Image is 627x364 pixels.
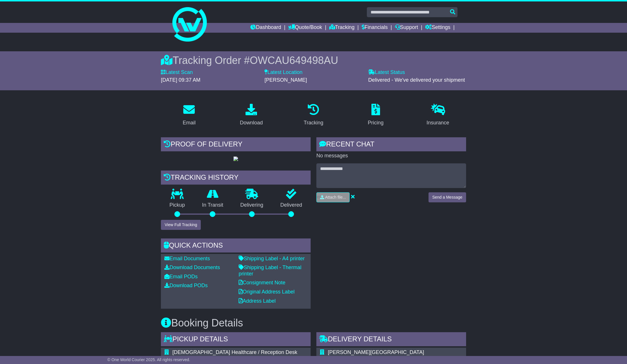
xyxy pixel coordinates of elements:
a: Settings [425,23,450,33]
a: Download [236,102,266,129]
p: Delivering [232,202,272,208]
a: Quote/Book [288,23,322,33]
span: [PERSON_NAME][GEOGRAPHIC_DATA] [328,349,424,355]
div: Tracking [304,119,323,127]
a: Pricing [364,102,387,129]
a: Consignment Note [239,280,285,285]
a: Download PODs [164,283,208,288]
span: © One World Courier 2025. All rights reserved. [107,357,190,362]
h3: Booking Details [161,317,466,329]
label: Latest Status [368,69,405,76]
p: Delivered [272,202,311,208]
div: Pickup Details [161,332,311,348]
div: Pricing [368,119,383,127]
img: GetPodImage [233,156,238,161]
span: Delivered - We've delivered your shipment [368,77,465,83]
a: Tracking [329,23,355,33]
span: [PERSON_NAME] [264,77,307,83]
a: Shipping Label - Thermal printer [239,265,301,277]
label: Latest Scan [161,69,193,76]
span: OWCAU649498AU [250,54,338,66]
a: Financials [362,23,388,33]
div: Email [183,119,196,127]
div: Quick Actions [161,238,311,254]
div: Tracking Order # [161,54,466,66]
a: Email PODs [164,274,198,279]
div: Delivery Details [316,332,466,348]
a: Insurance [423,102,453,129]
a: Address Label [239,298,276,304]
div: Proof of Delivery [161,137,311,153]
label: Latest Location [264,69,302,76]
p: Pickup [161,202,194,208]
a: Email Documents [164,256,210,261]
div: RECENT CHAT [316,137,466,153]
div: Download [240,119,263,127]
p: No messages [316,153,466,159]
div: Tracking history [161,171,311,186]
p: In Transit [194,202,232,208]
a: Shipping Label - A4 printer [239,256,305,261]
a: Support [395,23,418,33]
a: Tracking [300,102,327,129]
a: Dashboard [250,23,281,33]
span: [DEMOGRAPHIC_DATA] Healthcare / Reception Desk [172,349,297,355]
span: [DATE] 09:37 AM [161,77,200,83]
a: Download Documents [164,265,220,270]
a: Original Address Label [239,289,295,295]
button: Send a Message [429,192,466,202]
a: Email [179,102,199,129]
div: Insurance [427,119,449,127]
button: View Full Tracking [161,220,201,230]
